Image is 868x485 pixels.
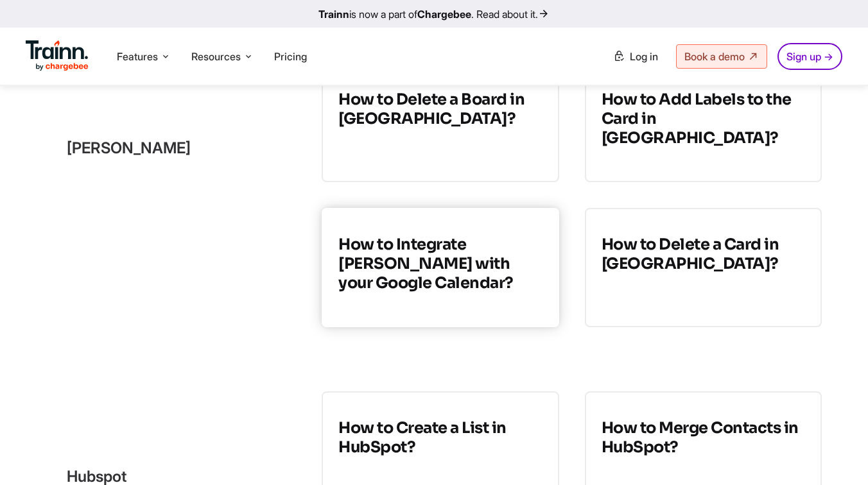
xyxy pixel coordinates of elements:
[777,43,842,70] a: Sign up →
[338,235,542,293] h3: How to Integrate [PERSON_NAME] with your Google Calendar?
[630,50,658,63] span: Log in
[46,63,296,233] div: [PERSON_NAME]
[318,8,349,21] b: Trainn
[26,40,89,71] img: Trainn Logo
[602,90,805,148] h3: How to Add Labels to the Card in [GEOGRAPHIC_DATA]?
[605,45,666,68] a: Log in
[338,90,542,128] h3: How to Delete a Board in [GEOGRAPHIC_DATA]?
[676,44,767,69] a: Book a demo
[191,49,241,64] span: Resources
[274,50,307,63] a: Pricing
[322,63,559,182] a: How to Delete a Board in [GEOGRAPHIC_DATA]?
[417,8,471,21] b: Chargebee
[338,418,542,457] h3: How to Create a List in HubSpot?
[602,235,805,273] h3: How to Delete a Card in [GEOGRAPHIC_DATA]?
[322,208,559,327] a: How to Integrate [PERSON_NAME] with your Google Calendar?
[117,49,158,64] span: Features
[585,208,822,327] a: How to Delete a Card in [GEOGRAPHIC_DATA]?
[684,50,745,63] span: Book a demo
[804,423,868,485] iframe: Chat Widget
[602,418,805,457] h3: How to Merge Contacts in HubSpot?
[585,63,822,182] a: How to Add Labels to the Card in [GEOGRAPHIC_DATA]?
